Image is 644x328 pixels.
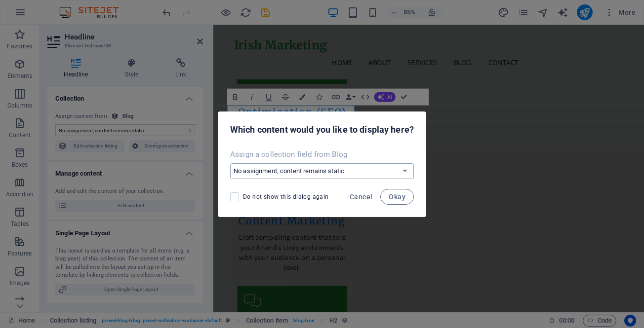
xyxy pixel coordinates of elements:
span: Cancel [350,193,372,201]
p: Assign a collection field from Blog [230,149,347,159]
span: Okay [389,193,405,201]
button: Okay [380,189,414,205]
span: Do not show this dialog again [243,193,329,201]
h2: Which content would you like to display here? [230,124,414,136]
button: Cancel [346,189,376,205]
